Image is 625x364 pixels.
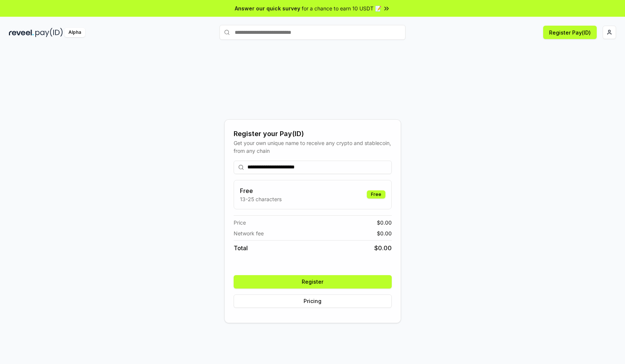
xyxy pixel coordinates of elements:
span: $ 0.00 [374,244,392,252]
div: Register your Pay(ID) [234,129,392,139]
button: Register [234,275,392,289]
span: Network fee [234,229,264,237]
span: $ 0.00 [377,219,392,226]
img: reveel_dark [9,28,34,37]
img: pay_id [35,28,63,37]
span: Total [234,244,248,252]
div: Free [367,190,385,199]
button: Pricing [234,294,392,308]
span: for a chance to earn 10 USDT 📝 [302,4,381,12]
p: 13-25 characters [240,195,282,203]
span: $ 0.00 [377,229,392,237]
div: Alpha [64,28,85,37]
button: Register Pay(ID) [543,26,597,39]
div: Get your own unique name to receive any crypto and stablecoin, from any chain [234,139,392,155]
span: Price [234,219,246,226]
h3: Free [240,186,282,195]
span: Answer our quick survey [235,4,300,12]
